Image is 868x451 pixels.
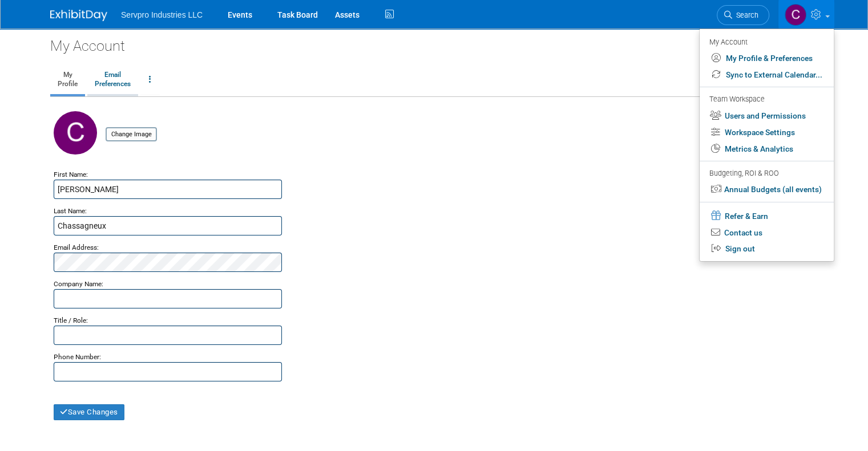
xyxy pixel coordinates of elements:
div: Budgeting, ROI & ROO [709,168,822,180]
a: Annual Budgets (all events) [700,181,834,198]
span: Servpro Industries LLC [121,10,203,19]
small: Last Name: [54,207,87,215]
small: Company Name: [54,280,103,288]
a: EmailPreferences [87,66,138,94]
a: Metrics & Analytics [700,141,834,157]
div: My Account [50,29,818,56]
div: Team Workspace [709,94,822,106]
a: Search [717,5,769,25]
small: First Name: [54,170,88,178]
a: Sync to External Calendar... [700,67,834,83]
img: C.jpg [54,111,97,155]
small: Email Address: [54,243,99,251]
a: Users and Permissions [700,108,834,124]
button: Save Changes [54,404,124,420]
a: My Profile & Preferences [700,50,834,67]
img: Chris Chassagneux [785,4,806,26]
a: Workspace Settings [700,124,834,141]
img: ExhibitDay [50,10,107,21]
a: Contact us [700,225,834,241]
a: MyProfile [50,66,85,94]
div: My Account [709,35,822,48]
a: Refer & Earn [700,207,834,225]
small: Title / Role: [54,316,88,324]
small: Phone Number: [54,353,101,361]
a: Sign out [700,241,834,257]
span: Search [732,11,758,19]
